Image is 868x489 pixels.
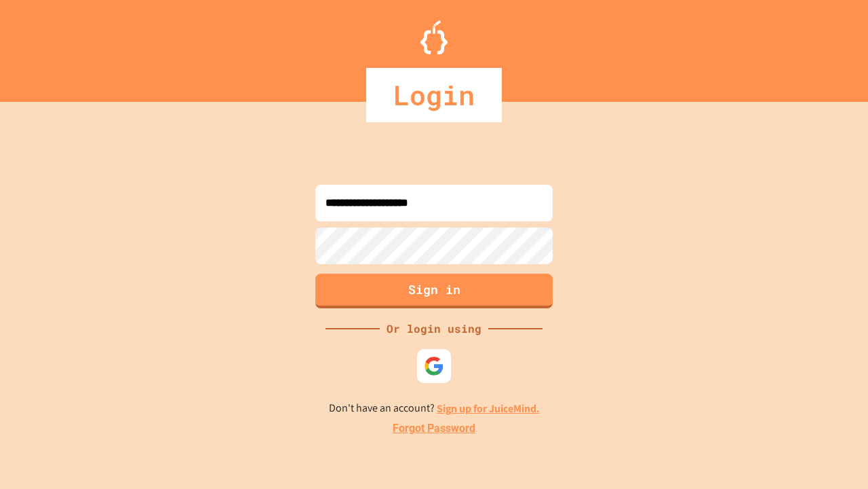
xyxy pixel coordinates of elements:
a: Sign up for JuiceMind. [437,401,540,416]
img: google-icon.svg [424,356,444,376]
div: Or login using [380,321,488,337]
p: Don't have an account? [329,400,540,417]
div: Login [366,68,502,122]
button: Sign in [315,274,553,308]
a: Forgot Password [393,420,475,437]
img: Logo.svg [420,20,448,54]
